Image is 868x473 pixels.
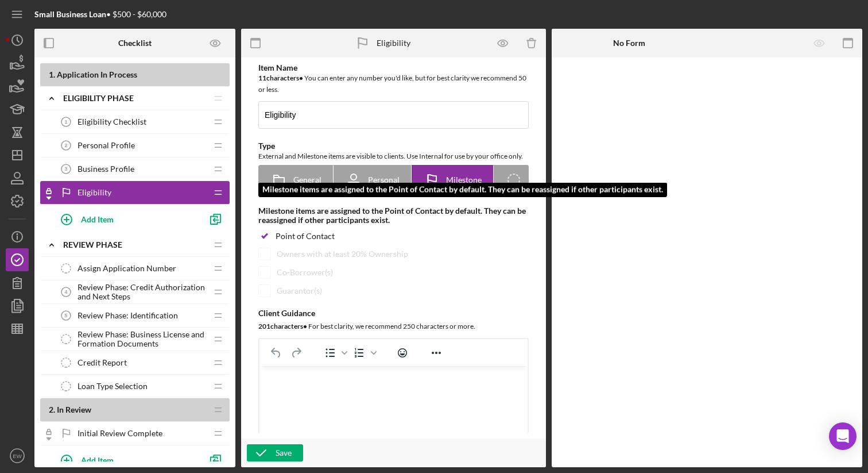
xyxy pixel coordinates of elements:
span: Milestone [446,175,482,184]
b: 201 character s • [258,322,307,330]
span: Application In Process [57,70,137,79]
div: Point of Contact [276,232,335,241]
span: 2 . [49,405,55,414]
div: Owners with at least 20% Ownership [277,249,408,259]
span: Initial Review Complete [77,429,162,438]
tspan: 2 [65,143,68,148]
div: Bullet list [320,345,349,361]
span: Assign Application Number [77,264,176,273]
tspan: 4 [65,289,68,295]
span: Eligibility Checklist [77,117,146,126]
b: Small Business Loan [34,9,106,19]
span: Credit Report [77,358,127,367]
div: Add Item [81,208,114,230]
span: Personal Profile [77,141,135,150]
span: Eligibility [77,188,111,197]
span: Business Profile [77,164,134,174]
span: Loan Type Selection [77,382,148,391]
button: Add Item [52,448,201,471]
button: Emojis [393,345,412,361]
div: Save [276,444,292,462]
div: You can enter any number you'd like, but for best clarity we recommend 50 or less. [258,72,529,95]
b: No Form [613,39,645,48]
button: Reveal or hide additional toolbar items [427,345,446,361]
span: Review Phase: Credit Authorization and Next Steps [77,283,207,301]
button: Add Item [52,207,201,230]
div: Eligibility [377,39,410,48]
div: Numbered list [350,345,378,361]
div: Milestone items are assigned to the Point of Contact by default. They can be reassigned if other ... [258,206,529,225]
span: Internal [528,175,556,184]
button: Save [247,444,303,462]
div: Co-Borrower(s) [277,268,333,277]
div: • $500 - $60,000 [34,10,166,19]
div: Eligibility Phase [63,94,207,103]
span: 1 . [49,70,55,79]
b: Checklist [118,39,152,48]
span: Review Phase: Business License and Formation Documents [77,330,207,348]
div: Client Guidance [258,309,529,318]
button: Redo [286,345,306,361]
div: Guarantor(s) [277,286,322,295]
span: Review Phase: Identification [77,311,178,320]
tspan: 3 [65,166,68,172]
div: Type [258,141,529,151]
div: REVIEW PHASE [63,240,207,249]
span: Personal [368,175,400,184]
b: 11 character s • [258,74,303,82]
div: For best clarity, we recommend 250 characters or more. [258,321,529,332]
button: Preview as [203,30,228,56]
span: In Review [57,405,91,414]
tspan: 1 [65,119,68,125]
span: General [293,175,321,184]
div: Item Name [258,63,529,72]
button: EW [6,444,29,467]
button: Undo [266,345,286,361]
div: Add Item [81,449,114,471]
div: Open Intercom Messenger [829,422,857,450]
tspan: 5 [65,313,68,318]
div: External and Milestone items are visible to clients. Use Internal for use by your office only. [258,151,529,162]
text: EW [13,453,22,459]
